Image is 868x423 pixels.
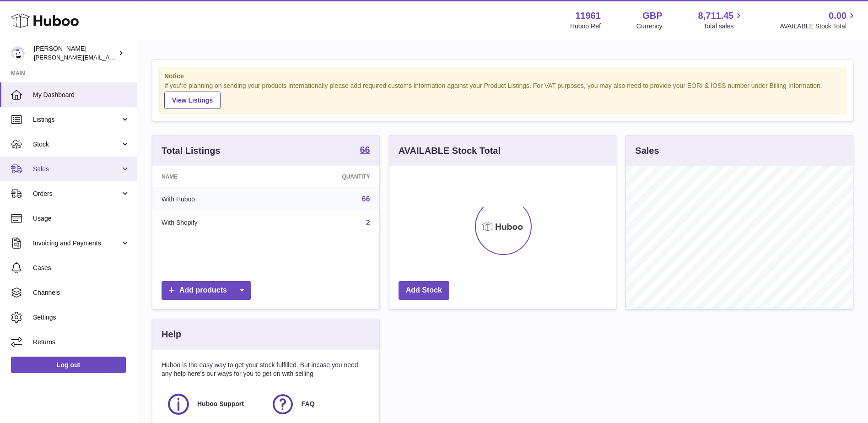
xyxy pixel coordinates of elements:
span: 8,711.45 [698,10,734,22]
span: [PERSON_NAME][EMAIL_ADDRESS][DOMAIN_NAME] [34,54,183,61]
span: Channels [33,288,130,297]
span: Returns [33,338,130,347]
span: Orders [33,190,120,198]
span: Usage [33,214,130,223]
span: Total sales [703,22,744,31]
span: Listings [33,115,120,124]
span: Settings [33,313,130,322]
div: If you're planning on sending your products internationally please add required customs informati... [164,81,841,109]
strong: 66 [360,145,370,154]
div: [PERSON_NAME] [34,44,116,62]
span: Stock [33,140,120,149]
h3: AVAILABLE Stock Total [399,145,501,157]
a: 0.00 AVAILABLE Stock Total [780,10,857,31]
th: Name [152,166,275,187]
a: FAQ [270,392,366,417]
span: FAQ [302,400,315,408]
div: Currency [636,22,663,31]
a: 66 [360,145,370,156]
p: Huboo is the easy way to get your stock fulfilled. But incase you need any help here's our ways f... [162,361,370,378]
td: With Huboo [152,187,275,211]
span: Huboo Support [197,400,244,408]
strong: 11961 [575,10,601,22]
span: Invoicing and Payments [33,239,120,248]
strong: GBP [642,10,662,22]
a: Huboo Support [166,392,261,417]
h3: Total Listings [162,145,221,157]
img: raghav@transformative.in [11,46,25,60]
a: 8,711.45 Total sales [698,10,744,31]
a: Log out [11,357,126,373]
h3: Sales [635,145,659,157]
a: View Listings [164,92,221,109]
div: Huboo Ref [570,22,601,31]
h3: Help [162,328,181,341]
a: 2 [366,219,370,227]
span: Cases [33,264,130,272]
span: 0.00 [829,10,846,22]
a: 66 [362,195,370,203]
td: With Shopify [152,211,275,235]
a: Add Stock [399,281,449,300]
span: Sales [33,165,120,174]
th: Quantity [275,166,379,187]
span: AVAILABLE Stock Total [780,22,857,31]
a: Add products [162,281,251,300]
span: My Dashboard [33,91,130,99]
strong: Notice [164,72,841,81]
